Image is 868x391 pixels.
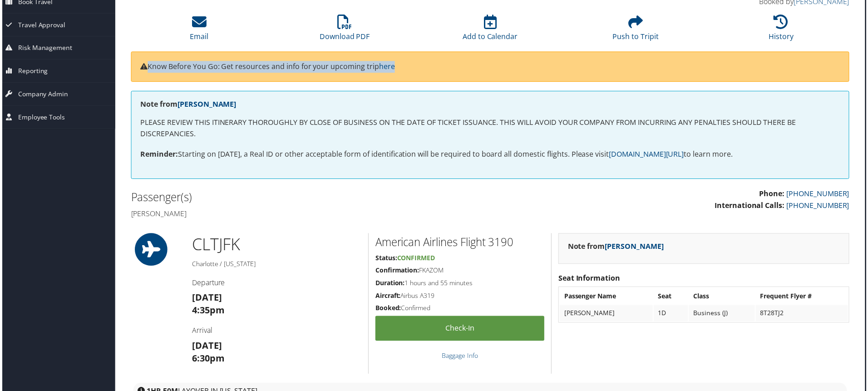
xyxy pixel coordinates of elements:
span: Company Admin [16,83,66,106]
h5: 1 hours and 55 minutes [375,280,545,289]
td: 1D [655,307,689,323]
span: Confirmed [397,255,435,263]
a: [PERSON_NAME] [176,99,235,109]
strong: [DATE] [191,292,221,305]
a: here [379,62,395,72]
h4: Arrival [191,327,361,337]
h5: Confirmed [375,305,545,314]
strong: Duration: [375,280,404,288]
a: Baggage Info [442,353,478,361]
td: Business (J) [690,307,756,323]
h5: Airbus A319 [375,292,545,302]
h2: Passenger(s) [129,190,483,206]
span: Travel Approval [16,14,64,36]
span: Employee Tools [16,106,63,129]
strong: Phone: [761,189,786,199]
strong: Note from [139,99,235,109]
a: [PHONE_NUMBER] [788,189,851,199]
a: Download PDF [319,20,370,41]
th: Seat [655,289,689,306]
h4: [PERSON_NAME] [129,209,483,219]
h5: Charlotte / [US_STATE] [191,261,361,270]
strong: Confirmation: [375,267,419,276]
strong: Booked: [375,305,401,313]
h5: FKAZOM [375,267,545,276]
strong: Aircraft: [375,292,400,301]
strong: Seat Information [559,274,621,284]
p: Know Before You Go: Get resources and info for your upcoming trip [139,61,842,73]
span: Risk Management [16,37,70,59]
td: 8T28TJ2 [757,307,850,323]
h1: CLT JFK [191,234,361,257]
a: Email [189,20,207,41]
strong: Note from [568,243,665,252]
p: PLEASE REVIEW THIS ITINERARY THOROUGHLY BY CLOSE OF BUSINESS ON THE DATE OF TICKET ISSUANCE. THIS... [139,117,842,140]
th: Frequent Flyer # [757,289,850,306]
a: Add to Calendar [463,20,518,41]
a: [PERSON_NAME] [606,243,665,252]
th: Class [690,289,756,306]
strong: 6:30pm [191,354,223,366]
a: Push to Tripit [613,20,660,41]
strong: 4:35pm [191,305,223,317]
a: Check-in [375,317,545,342]
span: Reporting [16,60,46,83]
strong: International Calls: [716,201,786,211]
a: History [770,20,795,41]
strong: [DATE] [191,341,221,353]
a: [PHONE_NUMBER] [788,201,851,211]
h2: American Airlines Flight 3190 [375,236,545,251]
td: [PERSON_NAME] [560,307,654,323]
p: Starting on [DATE], a Real ID or other acceptable form of identification will be required to boar... [139,149,842,161]
th: Passenger Name [560,289,654,306]
strong: Reminder: [139,150,177,160]
strong: Status: [375,255,397,263]
a: [DOMAIN_NAME][URL] [610,150,685,160]
h4: Departure [191,279,361,289]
